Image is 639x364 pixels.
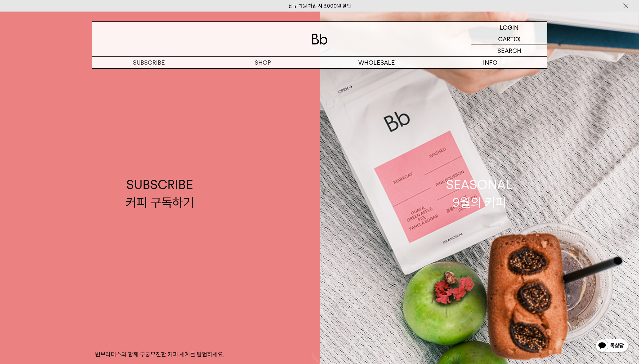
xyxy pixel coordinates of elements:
div: SUBSCRIBE 커피 구독하기 [126,176,194,211]
p: INFO [433,57,547,68]
p: WHOLESALE [320,57,433,68]
p: LOGIN [500,22,519,33]
a: LOGIN [471,22,547,33]
a: SUBSCRIBE [92,57,206,68]
div: SEASONAL 9월의 커피 [446,176,513,211]
p: CART [498,33,514,45]
img: 로고 [312,34,328,45]
img: 카카오톡 채널 1:1 채팅 버튼 [595,338,629,354]
a: CART (0) [471,33,547,45]
a: SHOP [206,57,320,68]
p: SEARCH [497,45,521,56]
a: 신규 회원 가입 시 3,000원 할인 [288,3,351,9]
p: (0) [514,33,521,45]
